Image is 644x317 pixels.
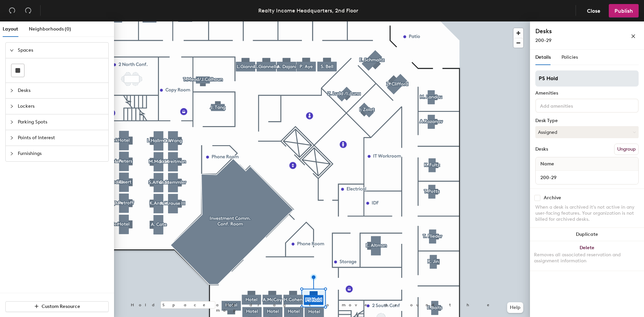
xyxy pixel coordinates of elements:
span: 200-29 [535,38,551,43]
span: Furnishings [18,146,104,161]
div: Desk Type [535,118,639,123]
div: When a desk is archived it's not active in any user-facing features. Your organization is not bil... [535,204,639,222]
input: Unnamed desk [537,173,637,182]
span: Desks [18,83,104,98]
div: Amenities [535,91,639,96]
input: Add amenities [539,101,599,109]
span: expanded [10,48,14,52]
button: Redo (⌘ + ⇧ + Z) [21,4,35,17]
button: Publish [609,4,639,17]
button: Duplicate [530,228,644,241]
span: Points of Interest [18,130,104,146]
button: Custom Resource [5,301,109,312]
span: Details [535,54,551,60]
span: collapsed [10,152,14,156]
div: Archive [544,195,561,201]
button: Ungroup [614,144,639,155]
button: Help [507,302,523,313]
div: Realty Income Headquarters, 2nd Floor [258,6,358,15]
span: undo [9,7,15,14]
span: Policies [561,54,578,60]
span: Neighborhoods (0) [29,26,71,32]
button: Close [581,4,606,17]
button: Undo (⌘ + Z) [5,4,19,17]
span: Spaces [18,43,104,58]
div: Removes all associated reservation and assignment information [534,252,640,264]
span: collapsed [10,89,14,93]
span: Name [537,158,557,170]
h4: Desks [535,27,609,36]
span: Parking Spots [18,114,104,130]
button: Assigned [535,126,639,138]
span: Close [587,8,600,14]
span: collapsed [10,104,14,108]
span: Publish [614,8,633,14]
span: collapsed [10,120,14,124]
span: Custom Resource [42,304,80,309]
span: collapsed [10,136,14,140]
span: Lockers [18,99,104,114]
button: DeleteRemoves all associated reservation and assignment information [530,241,644,271]
div: Desks [535,147,548,152]
span: Layout [3,26,18,32]
span: close [631,34,636,39]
